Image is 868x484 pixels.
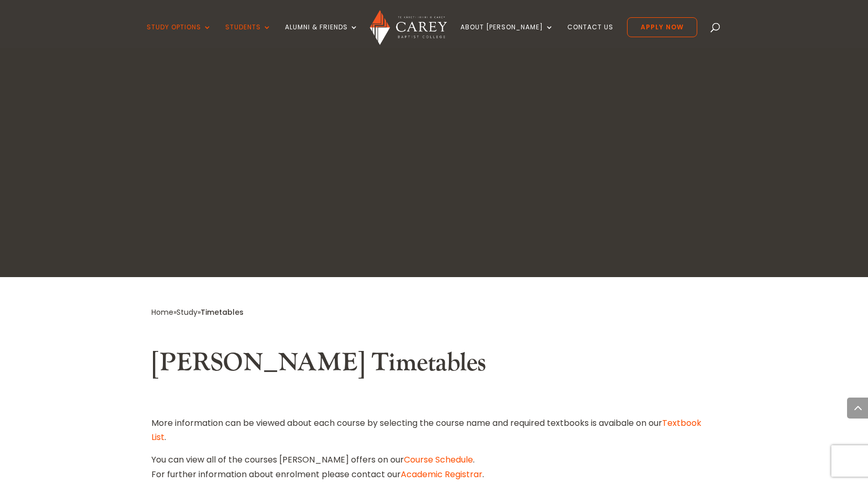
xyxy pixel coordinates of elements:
[285,24,358,48] a: Alumni & Friends
[627,17,697,37] a: Apply Now
[401,468,482,480] a: Academic Registrar
[147,24,212,48] a: Study Options
[370,10,447,45] img: Carey Baptist College
[151,416,717,453] p: More information can be viewed about each course by selecting the course name and required textbo...
[151,307,173,317] a: Home
[225,24,271,48] a: Students
[151,453,717,481] p: You can view all of the courses [PERSON_NAME] offers on our . For further information about enrol...
[151,307,244,317] span: » »
[177,307,197,317] a: Study
[567,24,613,48] a: Contact Us
[460,24,554,48] a: About [PERSON_NAME]
[201,307,244,317] span: Timetables
[151,348,717,383] h2: [PERSON_NAME] Timetables
[404,454,473,466] a: Course Schedule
